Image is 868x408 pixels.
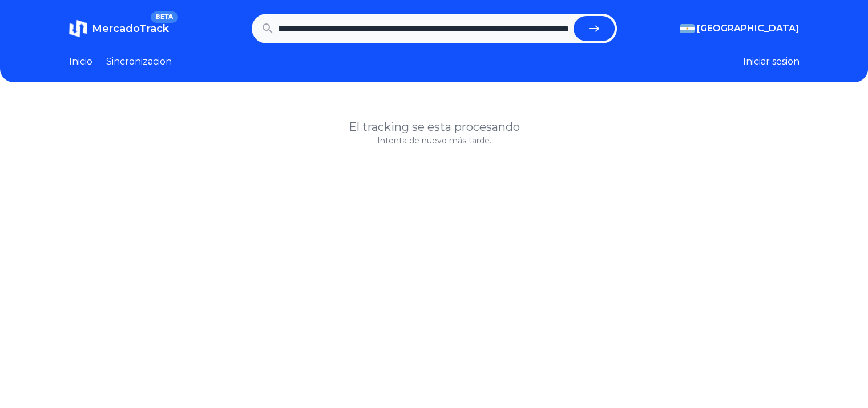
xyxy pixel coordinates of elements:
[92,22,169,35] span: MercadoTrack
[697,22,800,35] span: [GEOGRAPHIC_DATA]
[106,55,172,69] a: Sincronizacion
[680,22,800,35] button: [GEOGRAPHIC_DATA]
[69,19,169,38] a: MercadoTrackBETA
[69,119,800,135] h1: El tracking se esta procesando
[743,55,800,69] button: Iniciar sesion
[680,24,695,33] img: Argentina
[69,55,92,69] a: Inicio
[69,19,87,38] img: MercadoTrack
[69,135,800,146] p: Intenta de nuevo más tarde.
[151,11,177,23] span: BETA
